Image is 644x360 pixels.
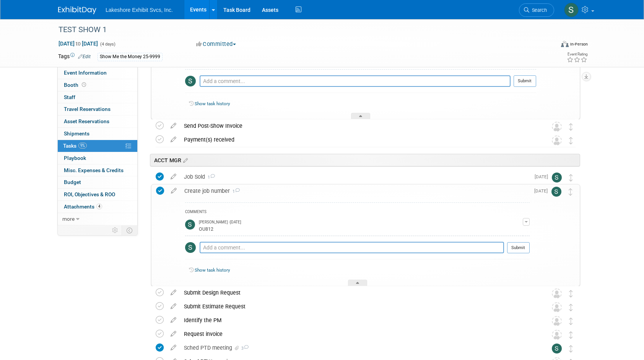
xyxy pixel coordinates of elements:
[552,344,562,353] img: Stephen Hurn
[64,106,111,112] span: Travel Reservations
[569,318,573,325] i: Move task
[80,82,88,88] span: Booth not reserved yet
[150,154,580,166] div: ACCT MGR
[56,23,543,37] div: TEST SHOW 1
[58,40,98,47] span: [DATE] [DATE]
[58,91,137,103] a: Staff
[185,220,195,230] img: Stephen Hurn
[78,54,91,59] a: Edit
[58,7,96,14] img: ExhibitDay
[529,7,547,13] span: Search
[564,3,579,17] img: Stephen Hurn
[552,302,562,312] img: Unassigned
[240,346,249,351] span: 3
[167,303,180,310] a: edit
[519,3,554,17] a: Search
[509,40,588,51] div: Event Format
[58,116,137,127] a: Asset Reservations
[552,288,562,298] img: Unassigned
[167,289,180,296] a: edit
[180,170,530,183] div: Job Sold
[180,327,537,340] div: Request invoice
[109,225,122,235] td: Personalize Event Tab Strip
[181,184,530,197] div: Create job number
[194,40,239,48] button: Committed
[185,209,530,217] div: COMMENTS
[205,175,215,180] span: 1
[569,188,572,195] i: Move task
[64,82,88,88] span: Booth
[58,140,137,152] a: Tasks9%
[180,300,537,313] div: Submit Estimate Request
[552,135,562,145] img: Unassigned
[64,70,107,76] span: Event Information
[167,136,180,143] a: edit
[98,53,163,61] div: Show Me the Money 25-9999
[58,67,137,79] a: Event Information
[551,187,561,197] img: Stephen Hurn
[106,7,173,13] span: Lakeshore Exhibit Svcs, Inc.
[199,220,241,225] span: [PERSON_NAME] - [DATE]
[64,155,86,161] span: Playbook
[99,42,115,47] span: (4 days)
[180,286,537,299] div: Submit Design Request
[64,130,89,137] span: Shipments
[180,341,537,354] div: Sched PTD meeting
[122,225,138,235] td: Toggle Event Tabs
[58,176,137,188] a: Budget
[569,331,573,339] i: Move task
[185,76,196,86] img: Stephen Hurn
[63,143,87,149] span: Tasks
[58,165,137,176] a: Misc. Expenses & Credits
[58,213,137,225] a: more
[535,174,552,179] span: [DATE]
[181,156,188,164] a: Edit sections
[514,75,536,87] button: Submit
[64,179,81,185] span: Budget
[167,331,180,337] a: edit
[75,41,82,47] span: to
[195,267,230,273] a: Show task history
[167,344,180,351] a: edit
[230,189,240,194] span: 1
[534,188,551,194] span: [DATE]
[180,119,537,132] div: Send Post-Show Invoice
[570,41,588,47] div: In-Person
[569,290,573,297] i: Move task
[58,103,137,115] a: Travel Reservations
[180,314,537,327] div: Identify the PM
[552,330,562,340] img: Unassigned
[58,152,137,164] a: Playbook
[167,122,180,129] a: edit
[62,216,75,222] span: more
[552,316,562,326] img: Unassigned
[64,204,102,210] span: Attachments
[58,128,137,140] a: Shipments
[569,345,573,352] i: Move task
[58,52,91,61] td: Tags
[167,317,180,324] a: edit
[195,101,230,106] a: Show task history
[567,52,587,56] div: Event Rating
[507,242,530,254] button: Submit
[64,118,109,124] span: Asset Reservations
[64,167,124,173] span: Misc. Expenses & Credits
[180,133,537,146] div: Payment(s) received
[167,173,180,180] a: edit
[64,191,115,197] span: ROI, Objectives & ROO
[569,137,573,144] i: Move task
[569,174,573,181] i: Move task
[552,173,562,182] img: Stephen Hurn
[58,201,137,213] a: Attachments4
[185,242,196,253] img: Stephen Hurn
[199,225,523,232] div: OU812
[78,143,87,148] span: 9%
[552,122,562,132] img: Unassigned
[64,94,75,100] span: Staff
[167,187,181,194] a: edit
[58,79,137,91] a: Booth
[96,204,102,209] span: 4
[561,41,569,47] img: Format-Inperson.png
[569,123,573,130] i: Move task
[58,189,137,200] a: ROI, Objectives & ROO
